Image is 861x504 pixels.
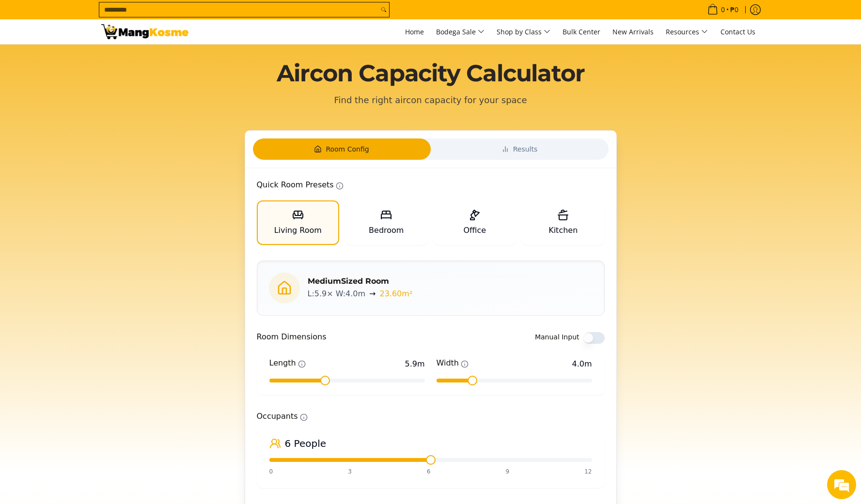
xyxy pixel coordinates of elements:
[101,24,188,39] img: Heatload Calculator | Mang Kosme
[348,468,352,475] span: 3
[326,144,369,154] span: Room Config
[245,59,617,88] h1: Aircon Capacity Calculator​
[436,27,485,37] span: Bodega Sale
[405,27,424,36] span: Home
[369,288,376,300] span: →
[257,331,327,343] label: Room Dimensions
[492,19,555,44] a: Shop by Class
[369,225,404,236] span: Bedroom
[535,332,579,342] label: Manual Input
[497,27,550,37] span: Shop by Class
[56,122,134,220] span: We're online!
[558,19,605,44] a: Bulk Center
[608,19,658,44] a: New Arrivals
[563,27,600,36] span: Bulk Center
[5,264,185,298] textarea: Type your message and hit 'Enter'
[666,27,708,37] span: Resources
[716,19,760,44] a: Contact Us
[400,19,429,44] a: Home
[285,437,327,450] span: 6 People
[257,179,334,191] label: Quick Room Presets
[308,288,366,300] span: L: 5.9 × W: 4.0 m
[198,19,760,44] nav: Main Menu
[572,358,592,370] span: 4.0 m
[50,54,163,67] div: Chat with us now
[548,225,578,236] span: Kitchen
[379,288,412,300] span: 23.60 m²
[729,6,740,13] span: ₱0
[704,4,741,15] span: •
[720,27,755,36] span: Contact Us
[427,468,431,475] span: 6
[159,5,182,28] div: Minimize live chat window
[308,276,593,286] h4: Medium Sized Room
[431,19,489,44] a: Bodega Sale
[405,358,424,370] span: 5.9 m
[274,225,322,236] span: Living Room
[661,19,713,44] a: Resources
[268,93,594,107] p: Find the right aircon capacity for your space​
[378,2,389,17] button: Search
[513,144,538,154] span: Results
[506,468,510,475] span: 9
[269,357,296,369] label: Length
[463,225,486,236] span: Office
[612,27,654,36] span: New Arrivals
[269,468,273,475] span: 0
[584,468,592,475] span: 12
[437,357,459,369] label: Width
[257,411,298,422] label: Occupants
[720,6,726,13] span: 0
